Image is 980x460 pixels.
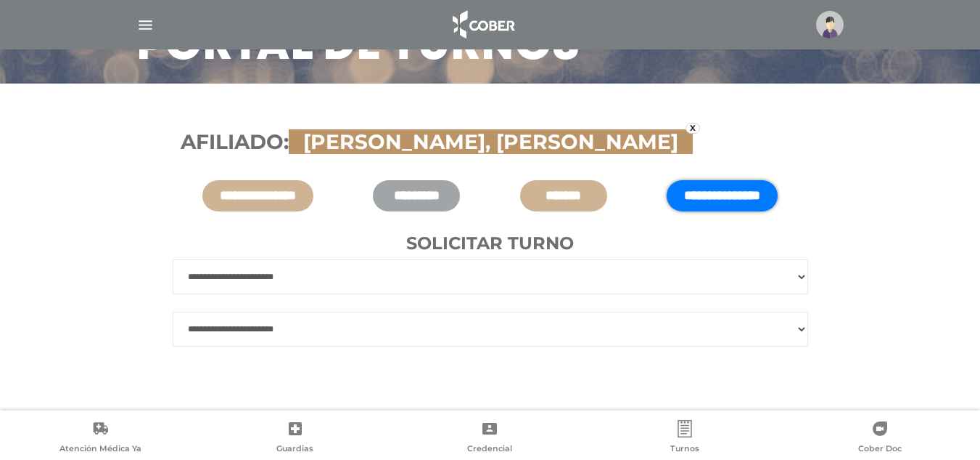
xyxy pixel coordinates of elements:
[782,420,977,457] a: Cober Doc
[445,7,521,42] img: logo_cober_home-white.png
[181,130,800,155] h3: Afiliado:
[685,123,700,134] a: x
[173,233,808,254] h4: Solicitar turno
[296,129,685,154] span: [PERSON_NAME], [PERSON_NAME]
[467,443,512,456] span: Credencial
[3,420,198,457] a: Atención Médica Ya
[392,420,588,457] a: Credencial
[198,420,393,457] a: Guardias
[276,443,313,456] span: Guardias
[816,11,844,39] img: profile-placeholder.svg
[858,443,902,456] span: Cober Doc
[670,443,699,456] span: Turnos
[136,16,155,34] img: Cober_menu-lines-white.svg
[588,420,783,457] a: Turnos
[59,443,141,456] span: Atención Médica Ya
[136,28,580,66] h3: Portal de turnos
